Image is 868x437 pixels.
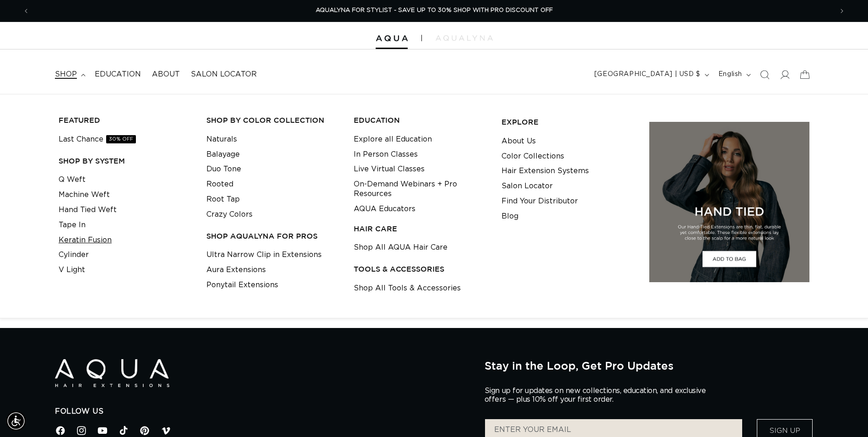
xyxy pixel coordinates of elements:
[59,247,89,262] a: Cylinder
[501,194,578,209] a: Find Your Distributor
[59,262,85,278] a: V Light
[55,407,471,416] h2: Follow Us
[206,115,340,125] h3: Shop by Color Collection
[354,162,425,177] a: Live Virtual Classes
[206,192,240,207] a: Root Tap
[6,411,26,431] div: Accessibility Menu
[501,117,635,127] h3: EXPLORE
[59,156,192,166] h3: SHOP BY SYSTEM
[89,64,146,85] a: Education
[206,147,240,162] a: Balayage
[206,231,340,241] h3: Shop AquaLyna for Pros
[354,240,447,255] a: Shop All AQUA Hair Care
[59,115,192,125] h3: FEATURED
[55,359,169,387] img: Aqua Hair Extensions
[95,70,141,79] span: Education
[106,135,136,143] span: 30% OFF
[822,393,868,437] iframe: Chat Widget
[376,35,408,42] img: Aqua Hair Extensions
[354,147,418,162] a: In Person Classes
[16,2,36,20] button: Previous announcement
[49,64,89,85] summary: shop
[59,202,117,218] a: Hand Tied Weft
[436,35,493,41] img: aqualyna.com
[59,172,86,187] a: Q Weft
[316,7,553,13] span: AQUALYNA FOR STYLIST - SAVE UP TO 30% SHOP WITH PRO DISCOUNT OFF
[206,132,237,147] a: Naturals
[594,70,701,79] span: [GEOGRAPHIC_DATA] | USD $
[485,387,713,404] p: Sign up for updates on new collections, education, and exclusive offers — plus 10% off your first...
[206,177,233,192] a: Rooted
[206,247,322,262] a: Ultra Narrow Clip in Extensions
[354,224,487,234] h3: HAIR CARE
[59,132,136,147] a: Last Chance30% OFF
[152,70,180,79] span: About
[501,179,553,194] a: Salon Locator
[191,70,257,79] span: Salon Locator
[755,65,775,85] summary: Search
[832,2,852,20] button: Next announcement
[501,209,518,224] a: Blog
[55,70,77,79] span: shop
[718,70,742,79] span: English
[185,64,262,85] a: Salon Locator
[206,162,241,177] a: Duo Tone
[501,164,589,179] a: Hair Extension Systems
[354,264,487,274] h3: TOOLS & ACCESSORIES
[354,202,415,217] a: AQUA Educators
[206,262,266,278] a: Aura Extensions
[354,115,487,125] h3: EDUCATION
[501,149,564,164] a: Color Collections
[713,66,755,83] button: English
[59,187,110,202] a: Machine Weft
[59,218,86,233] a: Tape In
[589,66,713,83] button: [GEOGRAPHIC_DATA] | USD $
[354,281,461,296] a: Shop All Tools & Accessories
[501,134,536,149] a: About Us
[206,207,253,222] a: Crazy Colors
[146,64,185,85] a: About
[354,132,432,147] a: Explore all Education
[206,278,278,293] a: Ponytail Extensions
[354,177,487,202] a: On-Demand Webinars + Pro Resources
[485,359,813,372] h2: Stay in the Loop, Get Pro Updates
[59,233,112,248] a: Keratin Fusion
